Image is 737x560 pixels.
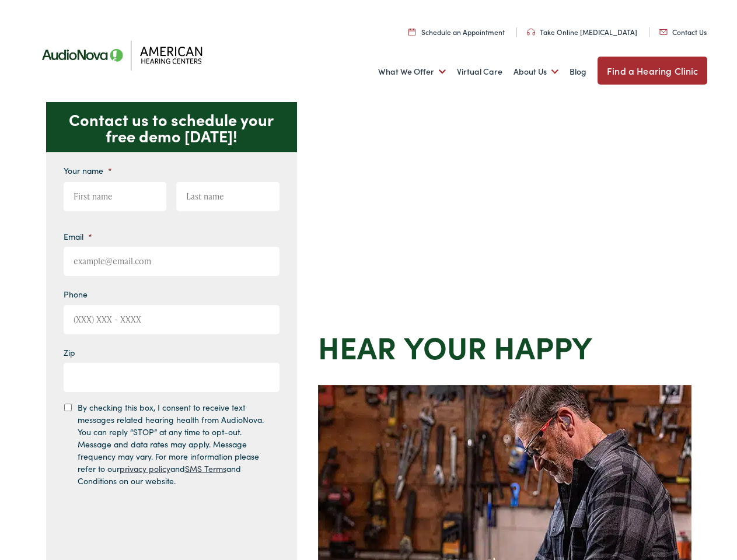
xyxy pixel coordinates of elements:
[64,289,88,299] label: Phone
[64,165,112,176] label: Your name
[570,50,586,93] a: Blog
[64,231,92,242] label: Email
[527,27,637,37] a: Take Online [MEDICAL_DATA]
[176,182,280,211] input: Last name
[64,305,280,334] input: (XXX) XXX - XXXX
[64,347,75,358] label: Zip
[404,325,592,367] strong: your Happy
[527,29,535,36] img: utility icon
[46,102,297,152] p: Contact us to schedule your free demo [DATE]!
[408,27,505,37] a: Schedule an Appointment
[120,463,170,474] a: privacy policy
[378,50,446,93] a: What We Offer
[408,28,415,36] img: utility icon
[457,50,502,93] a: Virtual Care
[64,182,167,211] input: First name
[185,463,226,474] a: SMS Terms
[514,50,558,93] a: About Us
[598,57,707,85] a: Find a Hearing Clinic
[659,27,707,37] a: Contact Us
[659,29,668,35] img: utility icon
[64,247,280,276] input: example@email.com
[318,325,396,367] strong: Hear
[78,401,269,487] label: By checking this box, I consent to receive text messages related hearing health from AudioNova. Y...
